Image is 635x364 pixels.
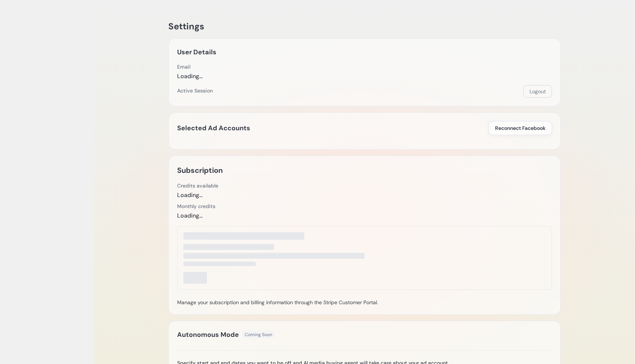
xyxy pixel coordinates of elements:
div: Loading... [177,72,202,81]
div: Loading... [177,211,215,220]
p: Manage your subscription and billing information through the Stripe Customer Portal. [177,299,552,306]
div: Loading... [177,191,218,200]
div: Credits available [177,182,218,189]
h2: Selected Ad Accounts [177,123,250,133]
div: Active Session [177,87,213,94]
span: Reconnect Facebook [495,124,546,132]
h2: User Details [177,47,216,57]
span: Coming Soon [242,331,275,338]
button: Logout [523,85,552,98]
h1: Settings [168,21,561,32]
div: Monthly credits [177,203,215,210]
div: Email [177,63,202,70]
h2: Autonomous Mode [177,330,239,340]
h2: Subscription [177,164,223,176]
button: Reconnect Facebook [489,121,552,135]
